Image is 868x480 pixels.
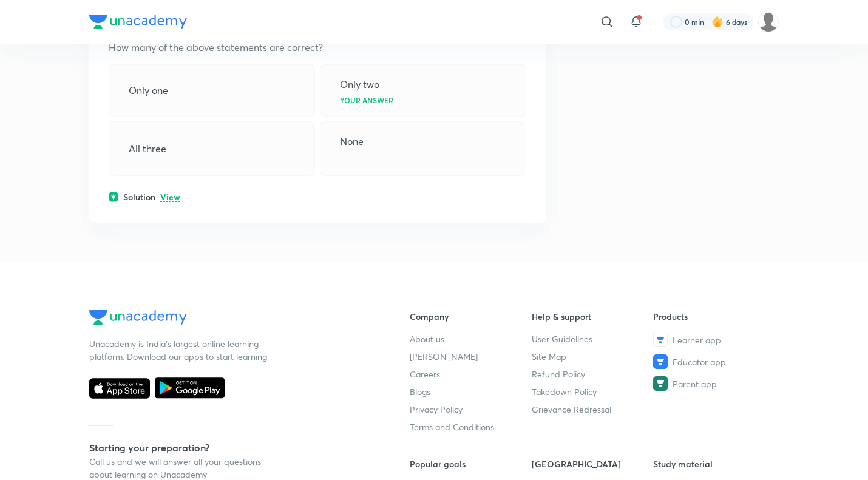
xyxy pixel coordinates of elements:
[340,77,379,92] p: Only two
[340,96,393,104] p: Your answer
[673,377,717,390] span: Parent app
[673,356,726,368] span: Educator app
[653,333,668,347] img: Learner app
[410,421,532,433] a: Terms and Conditions
[160,193,180,202] p: View
[532,385,654,398] a: Takedown Policy
[711,16,724,28] img: streak
[129,141,166,156] p: All three
[673,334,721,346] span: Learner app
[653,376,775,391] a: Parent app
[653,376,668,391] img: Parent app
[109,192,118,202] img: solution.svg
[123,191,155,203] h6: Solution
[89,15,187,29] img: Company Logo
[410,350,532,363] a: [PERSON_NAME]
[89,441,371,455] h5: Starting your preparation?
[758,12,779,32] img: Khushi Yadav
[129,83,168,98] p: Only one
[653,333,775,347] a: Learner app
[89,337,271,363] p: Unacademy is India’s largest online learning platform. Download our apps to start learning
[410,310,532,323] h6: Company
[410,458,532,470] h6: Popular goals
[532,333,654,345] a: User Guidelines
[532,310,654,323] h6: Help & support
[653,310,775,323] h6: Products
[410,368,532,380] a: Careers
[653,458,775,470] h6: Study material
[340,134,364,149] p: None
[653,354,775,369] a: Educator app
[532,368,654,380] a: Refund Policy
[653,354,668,369] img: Educator app
[410,333,532,345] a: About us
[89,310,371,328] a: Company Logo
[410,385,532,398] a: Blogs
[410,403,532,416] a: Privacy Policy
[532,403,654,416] a: Grievance Redressal
[109,40,526,55] p: How many of the above statements are correct?
[89,310,187,325] img: Company Logo
[532,458,654,470] h6: [GEOGRAPHIC_DATA]
[410,368,440,380] span: Careers
[532,350,654,363] a: Site Map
